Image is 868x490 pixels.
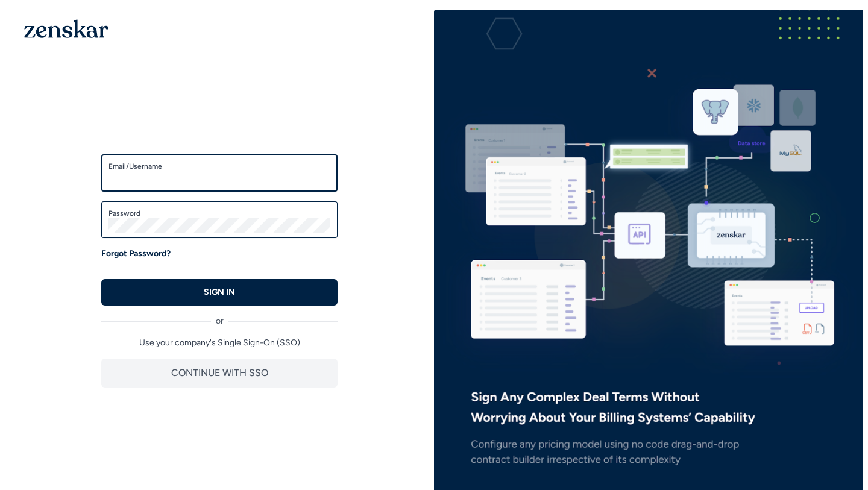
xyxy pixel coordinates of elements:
[108,162,330,171] label: Email/Username
[204,286,235,298] p: SIGN IN
[108,209,330,218] label: Password
[101,306,338,327] div: or
[101,359,338,388] button: CONTINUE WITH SSO
[101,337,338,349] p: Use your company's Single Sign-On (SSO)
[24,19,108,38] img: 1OGAJ2xQqyY4LXKgY66KYq0eOWRCkrZdAb3gUhuVAqdWPZE9SRJmCz+oDMSn4zDLXe31Ii730ItAGKgCKgCCgCikA4Av8PJUP...
[101,279,338,306] button: SIGN IN
[101,248,171,260] a: Forgot Password?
